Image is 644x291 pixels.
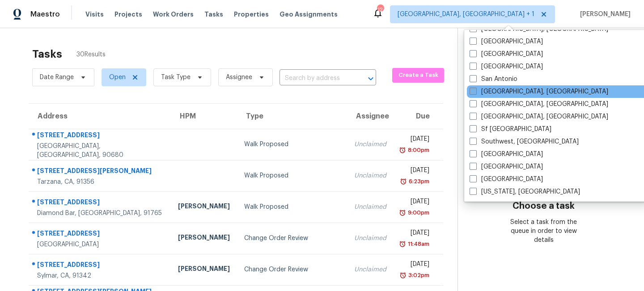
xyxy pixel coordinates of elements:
div: [PERSON_NAME] [178,233,230,244]
div: Diamond Bar, [GEOGRAPHIC_DATA], 91765 [37,209,164,218]
div: Unclaimed [354,171,386,180]
input: Search by address [280,72,351,85]
div: 3:02pm [407,271,429,280]
div: 11:48am [406,240,429,249]
div: 9:00pm [406,208,429,217]
span: Assignee [226,73,252,82]
div: 8:00pm [406,146,429,155]
span: Open [109,73,126,82]
div: Walk Proposed [244,140,340,149]
h3: Choose a task [513,202,575,211]
span: Projects [114,10,142,19]
label: [GEOGRAPHIC_DATA] [470,150,543,159]
div: Sylmar, CA, 91342 [37,271,164,280]
div: [PERSON_NAME] [178,264,230,275]
label: [GEOGRAPHIC_DATA], [GEOGRAPHIC_DATA] [470,100,608,109]
span: Maestro [30,10,60,19]
div: [STREET_ADDRESS] [37,260,164,271]
div: [DATE] [401,197,429,208]
img: Overdue Alarm Icon [399,271,407,280]
button: Open [364,72,377,85]
div: Change Order Review [244,234,340,243]
div: [DATE] [401,228,429,240]
h2: Tasks [32,50,62,59]
label: [US_STATE], [GEOGRAPHIC_DATA] [470,187,580,196]
div: [STREET_ADDRESS] [37,229,164,240]
div: [GEOGRAPHIC_DATA], [GEOGRAPHIC_DATA], 90680 [37,142,164,160]
img: Overdue Alarm Icon [400,177,407,186]
label: Southwest, [GEOGRAPHIC_DATA] [470,137,579,146]
div: 6:23pm [407,177,429,186]
span: Visits [85,10,104,19]
th: Address [29,104,171,129]
div: [STREET_ADDRESS][PERSON_NAME] [37,166,164,177]
label: [GEOGRAPHIC_DATA], [GEOGRAPHIC_DATA] [470,112,608,121]
th: Assignee [347,104,394,129]
div: [STREET_ADDRESS] [37,198,164,209]
label: [GEOGRAPHIC_DATA] [470,175,543,184]
span: Properties [234,10,269,19]
div: Walk Proposed [244,171,340,180]
img: Overdue Alarm Icon [399,146,406,155]
th: Type [237,104,347,129]
label: [GEOGRAPHIC_DATA] [470,50,543,59]
span: [PERSON_NAME] [576,10,631,19]
div: Unclaimed [354,265,386,274]
th: Due [394,104,443,129]
span: 30 Results [76,50,106,59]
div: Unclaimed [354,202,386,211]
span: Create a Task [397,70,439,80]
div: [STREET_ADDRESS] [37,131,164,142]
div: [PERSON_NAME] [178,202,230,213]
div: Tarzana, CA, 91356 [37,177,164,186]
span: Tasks [204,11,223,17]
span: [GEOGRAPHIC_DATA], [GEOGRAPHIC_DATA] + 1 [398,10,534,19]
div: [GEOGRAPHIC_DATA] [37,240,164,249]
img: Overdue Alarm Icon [399,208,406,217]
span: Date Range [40,73,74,82]
label: Sf [GEOGRAPHIC_DATA] [470,125,551,134]
label: [GEOGRAPHIC_DATA] [470,162,543,171]
div: 12 [377,5,383,14]
div: Walk Proposed [244,202,340,211]
th: HPM [171,104,237,129]
label: [GEOGRAPHIC_DATA] [470,62,543,71]
div: Select a task from the queue in order to view details [501,218,587,245]
span: Geo Assignments [280,10,338,19]
div: [DATE] [401,260,429,271]
span: Task Type [161,73,191,82]
img: Overdue Alarm Icon [399,240,406,249]
label: [GEOGRAPHIC_DATA] [470,37,543,46]
div: Unclaimed [354,234,386,243]
div: [DATE] [401,135,429,146]
div: Unclaimed [354,140,386,149]
span: Work Orders [153,10,194,19]
div: Change Order Review [244,265,340,274]
div: [DATE] [401,166,429,177]
label: [GEOGRAPHIC_DATA], [GEOGRAPHIC_DATA] [470,87,608,96]
label: San Antonio [470,75,517,84]
button: Create a Task [392,68,444,83]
